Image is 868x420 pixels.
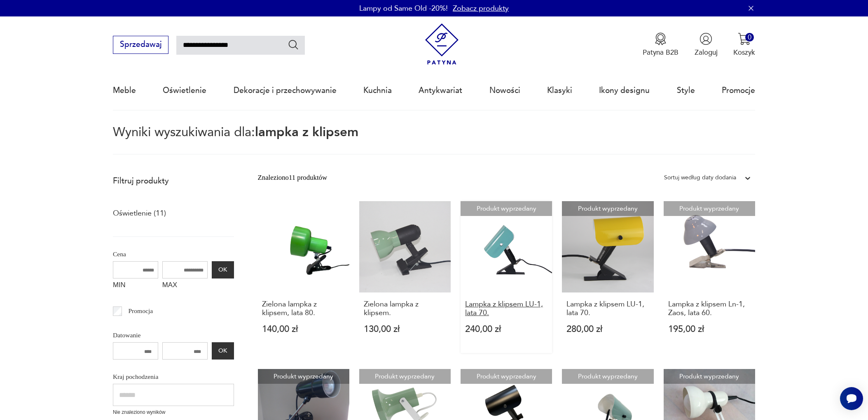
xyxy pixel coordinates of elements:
button: Sprzedawaj [113,36,168,54]
img: Patyna - sklep z meblami i dekoracjami vintage [421,23,463,65]
a: Zielona lampka z klipsem, lata 80.Zielona lampka z klipsem, lata 80.140,00 zł [258,201,349,353]
h3: Zielona lampka z klipsem, lata 80. [262,300,345,317]
a: Dekoracje i przechowywanie [234,72,337,109]
a: Antykwariat [419,72,462,109]
div: Sortuj według daty dodania [664,172,736,183]
button: OK [212,342,234,360]
a: Zobacz produkty [453,3,509,14]
a: Oświetlenie (11) [113,207,166,220]
p: 240,00 zł [465,325,548,334]
p: Filtruj produkty [113,176,234,186]
p: Datowanie [113,330,234,341]
button: 0Koszyk [733,32,755,57]
p: Lampy od Same Old -20%! [359,3,448,14]
a: Nowości [489,72,520,109]
span: lampka z klipsem [255,123,358,141]
p: Patyna B2B [643,48,678,57]
p: 140,00 zł [262,325,345,334]
div: 0 [745,33,754,42]
a: Zielona lampka z klipsem.Zielona lampka z klipsem.130,00 zł [359,201,451,353]
img: Ikona koszyka [738,32,751,45]
div: Znaleziono 11 produktów [258,172,328,183]
p: Promocja [128,306,153,316]
button: Zaloguj [695,32,718,57]
h3: Lampka z klipsem LU-1, lata 70. [566,300,649,317]
p: 195,00 zł [668,325,751,334]
p: Nie znaleziono wyników [113,408,234,416]
p: Wyniki wyszukiwania dla: [113,126,755,155]
h3: Lampka z klipsem LU-1, lata 70. [465,300,548,317]
button: Patyna B2B [643,32,678,57]
a: Ikona medaluPatyna B2B [643,32,678,57]
button: Szukaj [288,39,299,51]
label: MIN [113,278,158,294]
a: Oświetlenie [163,72,206,109]
a: Meble [113,72,136,109]
iframe: Smartsupp widget button [840,387,863,410]
a: Produkt wyprzedanyLampka z klipsem LU-1, lata 70.Lampka z klipsem LU-1, lata 70.280,00 zł [562,201,653,353]
p: 280,00 zł [566,325,649,334]
a: Produkt wyprzedanyLampka z klipsem LU-1, lata 70.Lampka z klipsem LU-1, lata 70.240,00 zł [461,201,552,353]
p: Kraj pochodzenia [113,371,234,382]
p: 130,00 zł [364,325,447,334]
a: Produkt wyprzedanyLampka z klipsem Ln-1, Zaos, lata 60.Lampka z klipsem Ln-1, Zaos, lata 60.195,0... [664,201,755,353]
p: Cena [113,249,234,260]
a: Style [677,72,695,109]
h3: Lampka z klipsem Ln-1, Zaos, lata 60. [668,300,751,317]
a: Promocje [722,72,755,109]
a: Ikony designu [599,72,650,109]
label: MAX [162,278,208,294]
h3: Zielona lampka z klipsem. [364,300,447,317]
img: Ikonka użytkownika [700,32,712,45]
a: Klasyki [547,72,572,109]
img: Ikona medalu [654,32,667,45]
p: Koszyk [733,48,755,57]
a: Sprzedawaj [113,42,168,49]
a: Kuchnia [363,72,392,109]
button: OK [212,261,234,278]
p: Zaloguj [695,48,718,57]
